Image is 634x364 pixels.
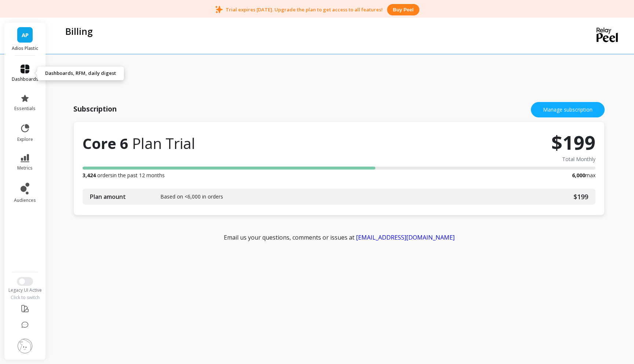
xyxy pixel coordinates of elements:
button: Buy peel [387,4,419,15]
span: AP [22,31,29,39]
img: profile picture [18,339,32,353]
span: explore [17,136,33,142]
span: Core 6 [83,132,195,155]
button: Switch to New UI [17,277,33,286]
span: metrics [17,165,33,171]
span: max [572,171,595,180]
b: 3,424 [83,172,96,179]
span: dashboards [12,76,39,82]
p: Billing [65,25,93,37]
div: Click to switch [4,295,46,301]
h3: Subscription [73,104,117,114]
span: orders in the past 12 months [83,171,165,180]
span: Based on <6,000 in orders [160,193,223,200]
span: $199 [573,192,588,202]
p: Adios Plastic [12,45,39,51]
span: Total Monthly [562,155,595,164]
span: Plan amount [90,192,160,201]
a: [EMAIL_ADDRESS][DOMAIN_NAME] [356,233,455,241]
p: Trial expires [DATE]. Upgrade the plan to get access to all features! [226,6,383,13]
span: audiences [14,197,36,203]
div: Legacy UI Active [4,287,46,293]
span: $199 [551,131,595,154]
b: 6,000 [572,172,585,179]
p: Email us your questions, comments or issues at [91,233,587,242]
span: Plan Trial [132,133,195,153]
button: Manage subscription [531,102,605,117]
span: essentials [14,106,36,112]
